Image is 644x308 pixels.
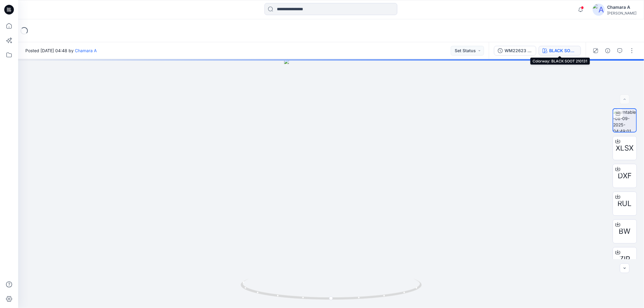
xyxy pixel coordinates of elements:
[618,170,632,181] span: DXF
[549,47,577,54] div: BLACK SOOT 210131
[618,198,632,209] span: RUL
[607,11,636,15] div: [PERSON_NAME]
[505,47,532,54] div: WM22623 ESSENTIALS TEE_COLORWAY
[75,48,97,53] a: Chamara A
[616,143,634,154] span: XLSX
[539,46,581,56] button: BLACK SOOT 210131
[494,46,536,56] button: WM22623 ESSENTIALS TEE_COLORWAY
[603,46,613,56] button: Details
[607,4,636,11] div: Chamara A
[619,254,630,265] span: ZIP
[593,4,605,16] img: avatar
[613,109,636,132] img: turntable-08-09-2025-04:49:01
[25,47,97,54] span: Posted [DATE] 04:48 by
[619,226,631,237] span: BW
